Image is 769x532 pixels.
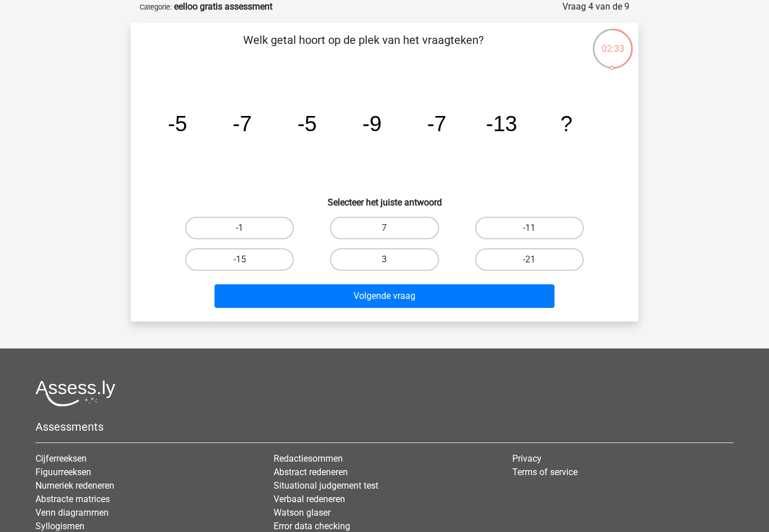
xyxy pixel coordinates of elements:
label: -1 [185,217,294,239]
p: Welk getal hoort op de plek van het vraagteken? [149,32,578,65]
label: -11 [475,217,584,239]
a: Error data checking [274,521,350,531]
tspan: -7 [427,111,446,136]
a: Abstract redeneren [274,467,348,477]
a: Numeriek redeneren [35,480,114,491]
a: Redactiesommen [274,453,343,464]
a: Situational judgement test [274,480,378,491]
a: Cijferreeksen [35,453,87,464]
label: -21 [475,248,584,271]
a: Privacy [512,453,542,464]
a: Verbaal redeneren [274,494,345,504]
img: Assessly logo [35,380,115,406]
label: 3 [330,248,439,271]
tspan: -13 [486,111,517,136]
h6: Selecteer het juiste antwoord [149,188,620,208]
tspan: -5 [168,111,187,136]
a: Terms of service [512,467,578,477]
tspan: -7 [233,111,252,136]
a: Abstracte matrices [35,494,110,504]
tspan: -5 [297,111,316,136]
div: 02:33 [592,28,634,56]
strong: eelloo gratis assessment [174,1,272,12]
a: Venn diagrammen [35,507,109,518]
small: Categorie: [140,3,172,11]
a: Watson glaser [274,507,330,518]
tspan: ? [560,111,572,136]
tspan: -9 [363,111,382,136]
label: 7 [330,217,439,239]
a: Figuurreeksen [35,467,91,477]
h5: Assessments [35,420,734,433]
a: Syllogismen [35,521,84,531]
button: Volgende vraag [214,284,555,308]
label: -15 [185,248,294,271]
